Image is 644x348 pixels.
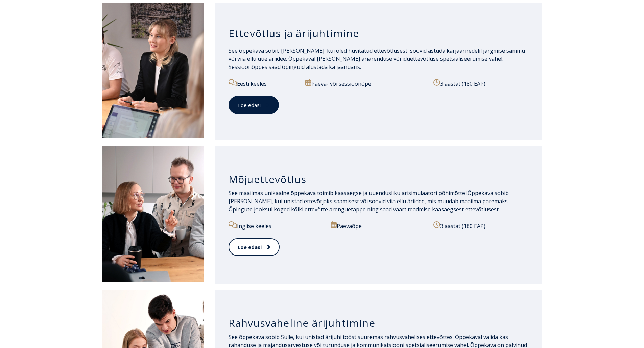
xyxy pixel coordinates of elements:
[229,27,528,40] h3: Ettevõtlus ja ärijuhtimine
[229,189,509,213] span: Õppekava sobib [PERSON_NAME], kui unistad ettevõtjaks saamisest või soovid viia ellu äriidee, mis...
[229,221,323,230] p: Inglise keeles
[102,3,204,138] img: Ettevõtlus ja ärijuhtimine
[433,221,521,230] p: 3 aastat (180 EAP)
[229,189,468,197] span: See maailmas unikaalne õppekava toimib kaasaegse ja uuendusliku ärisimulaatori põhimõttel.
[305,79,426,88] p: Päeva- või sessioonõpe
[229,96,279,114] a: Loe edasi
[229,317,528,329] h3: Rahvusvaheline ärijuhtimine
[229,238,280,256] a: Loe edasi
[433,79,528,88] p: 3 aastat (180 EAP)
[229,47,525,71] span: See õppekava sobib [PERSON_NAME], kui oled huvitatud ettevõtlusest, soovid astuda karjääriredelil...
[102,146,204,282] img: Mõjuettevõtlus
[229,79,298,88] p: Eesti keeles
[331,221,426,230] p: Päevaõpe
[229,173,528,186] h3: Mõjuettevõtlus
